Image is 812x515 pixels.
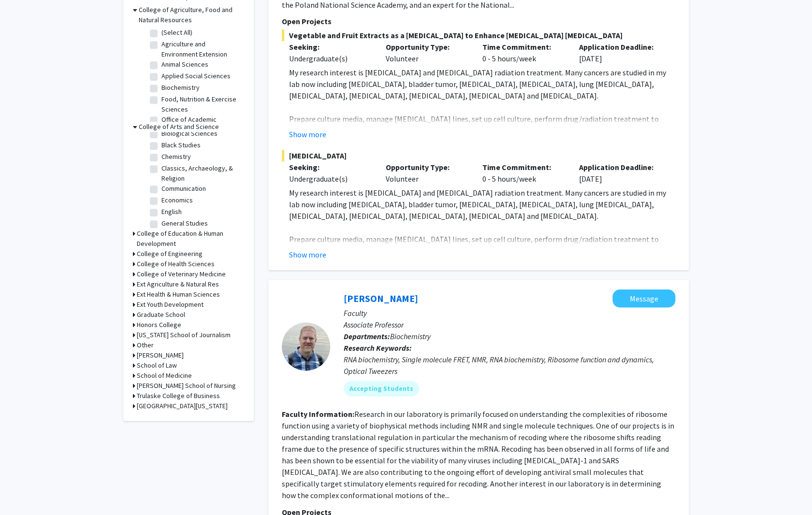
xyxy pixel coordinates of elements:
[161,129,217,139] label: Biological Sciences
[161,195,193,205] label: Economics
[161,207,182,217] label: English
[161,83,200,93] label: Biochemistry
[137,229,244,249] h3: College of Education & Human Development
[137,249,203,259] h3: College of Engineering
[344,307,675,319] p: Faculty
[344,343,412,353] b: Research Keywords:
[137,401,228,411] h3: [GEOGRAPHIC_DATA][US_STATE]
[137,381,236,391] h3: [PERSON_NAME] School of Nursing
[137,300,203,310] h3: Ext Youth Development
[482,161,565,173] p: Time Commitment:
[137,259,215,269] h3: College of Health Sciences
[137,391,220,401] h3: Trulaske College of Business
[390,331,431,341] span: Biochemistry
[282,15,675,27] p: Open Projects
[289,114,664,147] span: Prepare culture media, manage [MEDICAL_DATA] lines, set up cell culture, perform drug/radiation t...
[282,409,674,500] fg-read-more: Research in our laboratory is primarily focused on understanding the complexities of ribosome fun...
[137,340,154,350] h3: Other
[475,41,572,64] div: 0 - 5 hours/week
[378,41,475,64] div: Volunteer
[612,289,675,307] button: Message Peter Cornish
[386,41,468,53] p: Opportunity Type:
[137,360,177,371] h3: School of Law
[282,409,354,419] b: Faculty Information:
[161,39,242,59] label: Agriculture and Environment Extension
[137,320,181,330] h3: Honors College
[344,292,418,304] a: [PERSON_NAME]
[282,150,675,161] span: [MEDICAL_DATA]
[137,269,226,279] h3: College of Veterinary Medicine
[289,161,371,173] p: Seeking:
[289,188,666,221] span: My research interest is [MEDICAL_DATA] and [MEDICAL_DATA] radiation treatment. Many cancers are s...
[139,122,219,132] h3: College of Arts and Science
[137,279,219,289] h3: Ext Agriculture & Natural Res
[378,161,475,185] div: Volunteer
[482,41,565,53] p: Time Commitment:
[289,249,326,260] button: Show more
[571,161,668,185] div: [DATE]
[161,163,242,184] label: Classics, Archaeology, & Religion
[137,350,184,360] h3: [PERSON_NAME]
[7,472,41,508] iframe: Chat
[137,310,185,320] h3: Graduate School
[161,114,242,135] label: Office of Academic Programs
[161,152,191,162] label: Chemistry
[137,289,220,300] h3: Ext Health & Human Sciences
[344,331,390,341] b: Departments:
[475,161,572,185] div: 0 - 5 hours/week
[161,28,192,38] label: (Select All)
[386,161,468,173] p: Opportunity Type:
[161,218,208,229] label: General Studies
[161,59,208,70] label: Animal Sciences
[161,184,206,194] label: Communication
[344,319,675,330] p: Associate Professor
[571,41,668,64] div: [DATE]
[137,330,231,340] h3: [US_STATE] School of Journalism
[289,129,326,140] button: Show more
[139,5,244,25] h3: College of Agriculture, Food and Natural Resources
[579,41,661,53] p: Application Deadline:
[289,68,666,100] span: My research interest is [MEDICAL_DATA] and [MEDICAL_DATA] radiation treatment. Many cancers are s...
[161,71,231,81] label: Applied Social Sciences
[344,381,419,396] mat-chip: Accepting Students
[344,354,675,377] div: RNA biochemistry, Single molecule FRET, NMR, RNA biochemistry, Ribosome function and dynamics, Op...
[161,140,201,150] label: Black Studies
[161,94,242,114] label: Food, Nutrition & Exercise Sciences
[289,234,664,267] span: Prepare culture media, manage [MEDICAL_DATA] lines, set up cell culture, perform drug/radiation t...
[289,41,371,53] p: Seeking:
[579,161,661,173] p: Application Deadline:
[289,173,371,185] div: Undergraduate(s)
[137,371,192,381] h3: School of Medicine
[289,53,371,64] div: Undergraduate(s)
[282,29,675,41] span: Vegetable and Fruit Extracts as a [MEDICAL_DATA] to Enhance [MEDICAL_DATA] [MEDICAL_DATA]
